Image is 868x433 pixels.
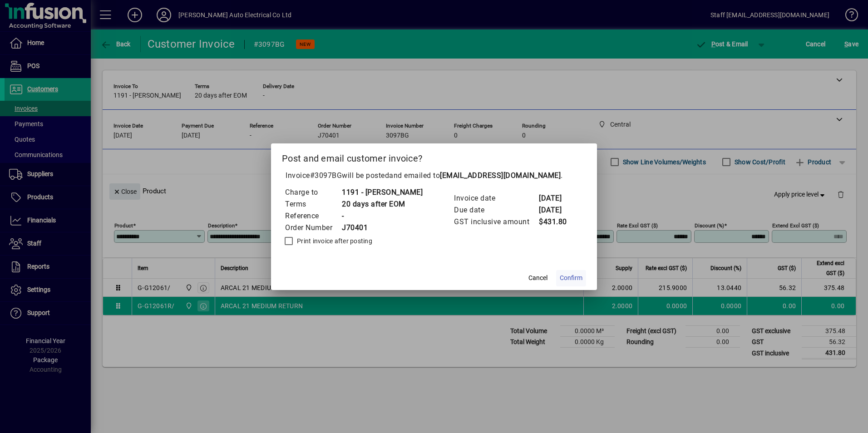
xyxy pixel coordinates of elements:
[285,198,341,210] td: Terms
[528,273,547,283] span: Cancel
[538,192,575,204] td: [DATE]
[560,273,582,283] span: Confirm
[341,210,423,222] td: -
[341,198,423,210] td: 20 days after EOM
[285,210,341,222] td: Reference
[454,192,538,204] td: Invoice date
[523,270,552,286] button: Cancel
[282,170,586,181] p: Invoice will be posted .
[310,171,342,180] span: #3097BG
[285,222,341,234] td: Order Number
[271,143,597,170] h2: Post and email customer invoice?
[454,204,538,216] td: Due date
[440,171,561,180] b: [EMAIL_ADDRESS][DOMAIN_NAME]
[295,236,372,246] label: Print invoice after posting
[341,222,423,234] td: J70401
[389,171,561,180] span: and emailed to
[556,270,586,286] button: Confirm
[341,187,423,198] td: 1191 - [PERSON_NAME]
[538,216,575,228] td: $431.80
[454,216,538,228] td: GST inclusive amount
[285,187,341,198] td: Charge to
[538,204,575,216] td: [DATE]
